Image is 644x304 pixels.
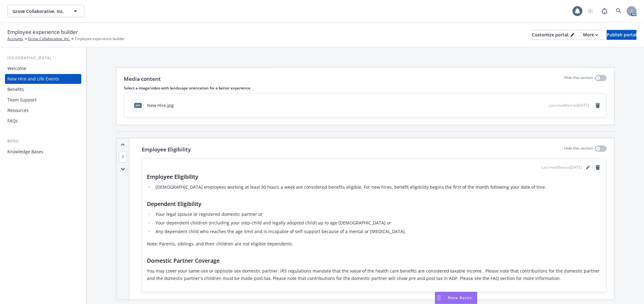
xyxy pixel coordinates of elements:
div: Customize portal [532,30,574,39]
div: More [583,30,598,39]
li: Any dependent child who reaches the age limit and is incapable of self-support because of a menta... [154,228,601,235]
h3: Dependent Eligibility [147,199,601,208]
li: [DEMOGRAPHIC_DATA] employees working at least 30 hours a week are considered benefits eligible. F... [154,183,601,191]
span: Employee experience builder [7,28,78,36]
span: 1 [119,151,127,162]
li: Your dependent children (including your step-child and legally adopted child) up to age [DEMOGRAP... [154,219,601,227]
li: Your legal spouse or registered domestic partner or [154,211,601,218]
div: Publish portal [607,30,637,39]
div: Benji [5,138,81,144]
a: Grove Collaborative, Inc. [28,36,70,42]
button: Customize portal [532,30,574,40]
a: Resources [5,105,81,115]
div: Team Support [7,95,37,105]
p: Select a image/video with landscape orientation for a better experience [124,85,607,91]
div: Drag to move [435,292,443,304]
div: FAQs [7,116,18,126]
span: Nova Assist [448,295,472,300]
a: Accounts [7,36,23,42]
button: download file [531,102,536,109]
button: Grove Collaborative, Inc. [7,5,84,17]
a: Start snowing [584,5,597,17]
a: Benefits [5,84,81,94]
span: jpg [134,103,142,108]
button: Nova Assist [435,292,477,304]
a: Welcome [5,64,81,73]
a: Team Support [5,95,81,105]
p: Media content [124,75,161,83]
div: Welcome [7,64,26,73]
span: Last modified on [DATE] [541,165,582,170]
a: remove [594,102,601,109]
button: 1 [119,154,127,160]
div: Resources [7,105,29,115]
p: Hide this section [564,75,593,83]
p: You may cover your same-sex or opposite-sex domestic partner. IRS regulations mandate that the va... [147,267,601,282]
a: Search [613,5,625,17]
a: Report a Bug [598,5,611,17]
a: editPencil [584,164,592,171]
span: Employee experience builder [75,36,125,42]
button: preview file [541,102,546,109]
a: New Hire and Life Events [5,74,81,84]
button: Publish portal [607,30,637,40]
div: New Hire.jpg [147,102,174,109]
p: Note: Parents, siblings, and their children are not eligible dependents. [147,240,601,248]
div: Knowledge Bases [7,147,43,157]
div: Benefits [7,84,24,94]
p: Employee Eligibility [142,146,191,154]
span: Last modified on [DATE] [549,103,589,108]
h3: Employee Eligibility [147,172,601,181]
a: Knowledge Bases [5,147,81,157]
div: New Hire and Life Events [7,74,59,84]
a: remove [594,164,601,171]
p: Hide this section [564,146,593,154]
div: [GEOGRAPHIC_DATA] [5,55,81,61]
h3: Domestic Partner Coverage [147,256,601,265]
button: More [576,30,606,40]
span: Grove Collaborative, Inc. [13,8,66,14]
a: FAQs [5,116,81,126]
